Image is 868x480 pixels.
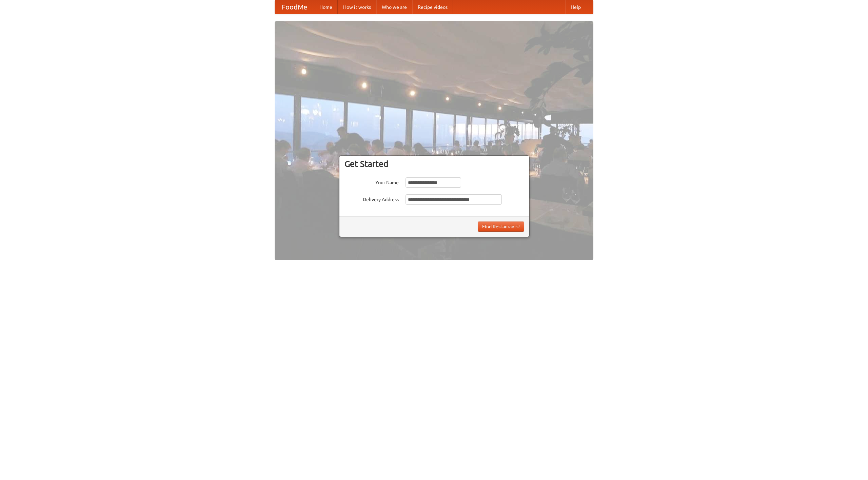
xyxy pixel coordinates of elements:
a: Home [314,0,338,14]
button: Find Restaurants! [478,222,524,232]
a: FoodMe [275,0,314,14]
label: Your Name [344,177,399,186]
a: Who we are [376,0,412,14]
label: Delivery Address [344,194,399,203]
h3: Get Started [344,159,524,169]
a: Recipe videos [412,0,453,14]
a: Help [565,0,586,14]
a: How it works [338,0,376,14]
